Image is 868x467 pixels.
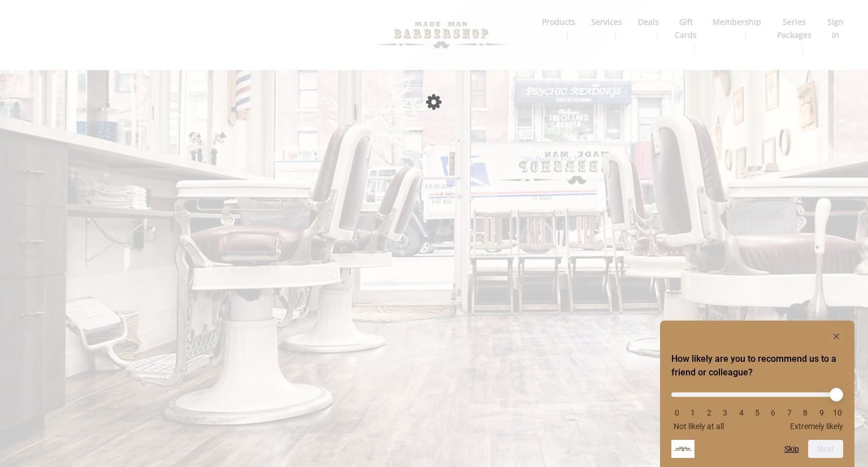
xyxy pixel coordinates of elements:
span: Not likely at all [674,422,724,431]
li: 3 [719,408,731,417]
li: 0 [671,408,683,417]
li: 4 [736,408,747,417]
button: Skip [784,444,799,453]
li: 10 [832,408,843,417]
li: 8 [800,408,811,417]
li: 1 [687,408,698,417]
span: Extremely likely [790,422,843,431]
div: How likely are you to recommend us to a friend or colleague? Select an option from 0 to 10, with ... [671,384,843,431]
li: 2 [704,408,715,417]
li: 7 [784,408,795,417]
button: Hide survey [830,330,843,343]
li: 9 [816,408,827,417]
div: How likely are you to recommend us to a friend or colleague? Select an option from 0 to 10, with ... [671,330,843,458]
li: 5 [752,408,763,417]
li: 6 [767,408,779,417]
button: Next question [808,440,843,458]
h2: How likely are you to recommend us to a friend or colleague? Select an option from 0 to 10, with ... [671,352,843,379]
